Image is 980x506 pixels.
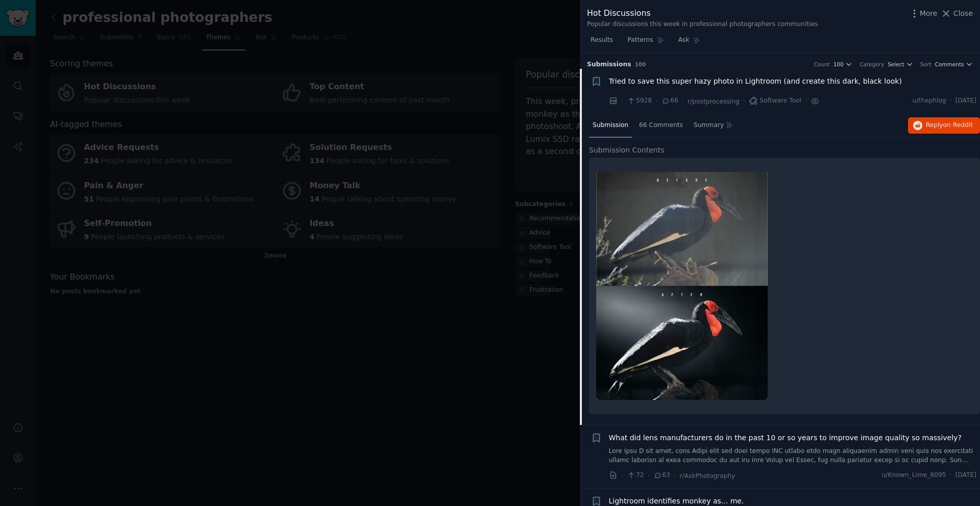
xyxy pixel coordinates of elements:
[627,96,652,106] span: 5928
[591,36,613,45] span: Results
[587,20,818,29] div: Popular discussions this week in professional photographers communities
[624,32,667,53] a: Patterns
[912,96,946,106] span: u/thephlog
[814,61,829,68] div: Count
[935,61,973,68] button: Comments
[920,61,932,68] div: Sort
[596,172,768,400] img: Tried to save this super hazy photo in Lightroom (and create this dark, black look)
[627,471,644,480] span: 72
[661,96,678,106] span: 66
[955,471,976,480] span: [DATE]
[694,121,724,130] span: Summary
[888,61,913,68] button: Select
[955,96,976,106] span: [DATE]
[678,36,690,45] span: Ask
[587,60,631,69] span: Submission s
[888,61,904,68] span: Select
[882,471,946,480] span: u/Known_Lime_8095
[680,472,736,479] span: r/AskPhotography
[639,121,683,130] span: 66 Comments
[587,7,818,20] div: Hot Discussions
[589,145,665,156] span: Submission Contents
[648,470,650,481] span: ·
[674,470,676,481] span: ·
[609,433,962,443] a: What did lens manufacturers do in the past 10 or so years to improve image quality so massively?
[593,121,628,130] span: Submission
[941,8,973,19] button: Close
[860,61,884,68] div: Category
[935,61,964,68] span: Comments
[953,8,973,19] span: Close
[627,36,653,45] span: Patterns
[621,96,623,107] span: ·
[675,32,704,53] a: Ask
[743,96,745,107] span: ·
[908,117,980,134] button: Replyon Reddit
[682,96,684,107] span: ·
[943,121,973,129] span: on Reddit
[926,121,973,130] span: Reply
[688,98,740,105] span: r/postprocessing
[920,8,938,19] span: More
[609,76,902,87] a: Tried to save this super hazy photo in Lightroom (and create this dark, black look)
[749,96,801,106] span: Software Tool
[635,61,646,67] span: 100
[587,32,617,53] a: Results
[834,61,844,68] span: 100
[655,96,657,107] span: ·
[909,8,938,19] button: More
[834,61,853,68] button: 100
[950,471,952,480] span: ·
[609,447,977,465] a: Lore ipsu D sit amet, cons Adipi elit sed doei tempo INC utlabo etdo magn aliquaenim admin veni q...
[621,470,623,481] span: ·
[653,471,670,480] span: 63
[950,96,952,106] span: ·
[805,96,807,107] span: ·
